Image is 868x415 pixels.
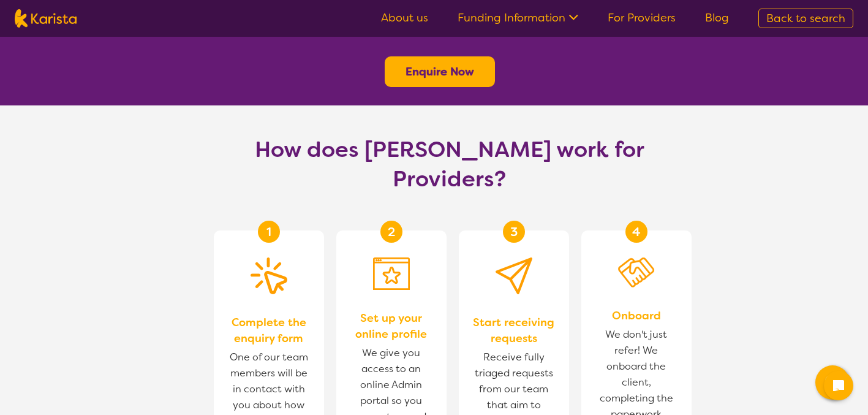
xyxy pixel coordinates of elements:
a: Blog [705,10,729,25]
h1: How does [PERSON_NAME] work for Providers? [244,135,655,194]
img: Onboard [618,257,655,287]
a: About us [381,10,428,25]
a: Back to search [758,9,853,28]
img: Complete the enquiry form [251,257,287,294]
div: 2 [380,221,402,243]
a: For Providers [608,10,676,25]
img: Set up your online profile [373,257,410,290]
div: 4 [625,221,647,243]
button: Channel Menu [815,365,850,400]
span: Onboard [612,308,661,324]
a: Funding Information [458,10,578,25]
span: Back to search [766,11,845,26]
span: Complete the enquiry form [226,314,312,346]
a: Enquire Now [406,64,474,79]
img: Provider Start receiving requests [496,257,532,294]
span: Start receiving requests [471,314,557,346]
span: Set up your online profile [349,310,434,342]
img: Karista logo [15,9,77,28]
div: 1 [258,221,280,243]
div: 3 [503,221,525,243]
button: Enquire Now [385,56,495,87]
